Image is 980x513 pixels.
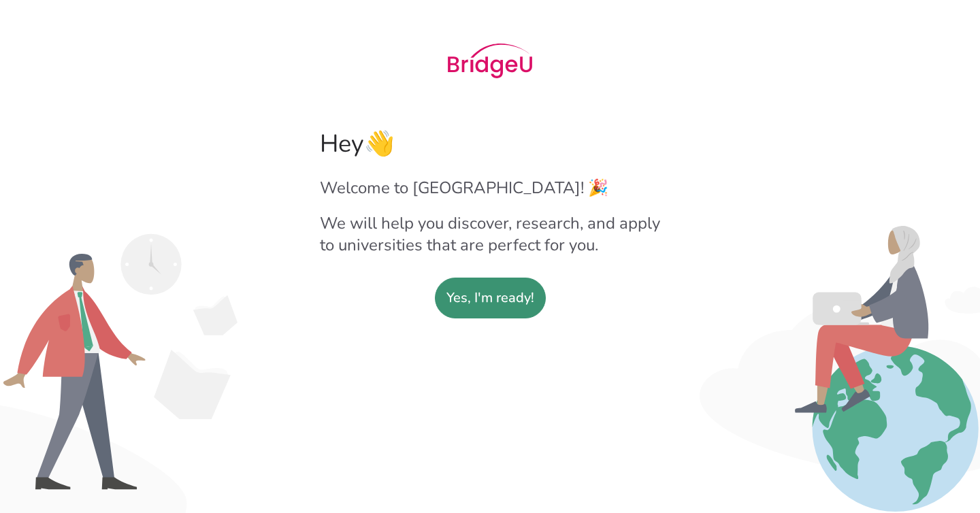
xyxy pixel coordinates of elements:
h2: We will help you discover, research, and apply to universities that are perfect for you. [320,212,660,256]
h2: Welcome to [GEOGRAPHIC_DATA]! 🎉 [320,177,660,199]
h1: Hey [320,127,660,161]
sl-button: Yes, I'm ready! [435,278,546,318]
span: 👋 [364,127,395,161]
img: Bridge U logo [448,44,532,78]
